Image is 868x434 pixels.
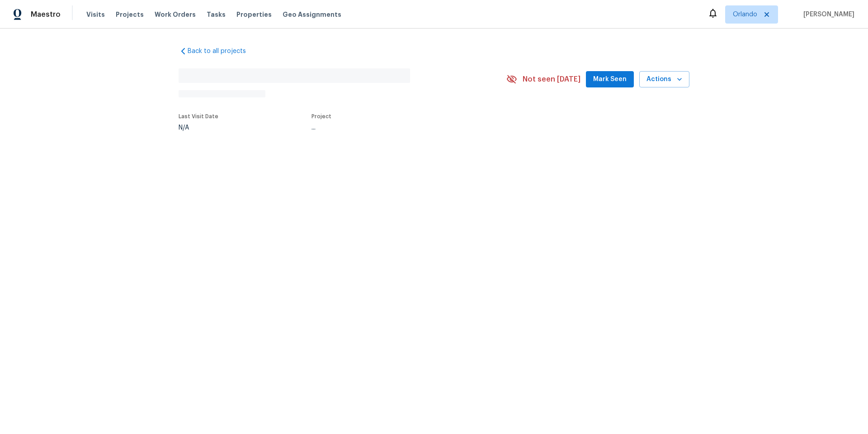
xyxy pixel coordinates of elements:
span: Work Orders [155,10,196,19]
span: Not seen [DATE] [523,75,580,84]
span: Properties [236,10,272,19]
span: Orlando [733,10,757,19]
span: [PERSON_NAME] [800,10,854,19]
span: Projects [116,10,144,19]
span: Geo Assignments [283,10,341,19]
span: Actions [646,74,682,85]
span: Project [311,114,331,119]
div: ... [311,125,485,131]
span: Tasks [207,11,226,18]
button: Mark Seen [586,71,634,88]
span: Last Visit Date [179,114,218,119]
a: Back to all projects [179,47,265,56]
span: Maestro [31,10,61,19]
button: Actions [639,71,689,88]
div: N/A [179,125,218,131]
span: Mark Seen [593,74,627,85]
span: Visits [86,10,105,19]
